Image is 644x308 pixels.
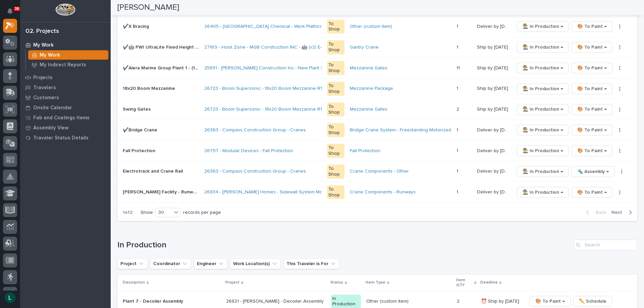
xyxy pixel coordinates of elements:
[350,148,380,154] a: Fall Protection
[327,123,344,137] div: To Shop
[204,24,324,29] a: 26405 - [GEOGRAPHIC_DATA] Chemical - Work Platform
[117,182,637,203] tr: [PERSON_NAME] Facility - Runways[PERSON_NAME] Facility - Runways 26834 - [PERSON_NAME] Homes - Si...
[350,189,416,195] a: Crane Components - Runways
[477,167,510,174] p: Deliver by 10/6/25
[327,82,344,96] div: To Shop
[204,189,391,195] a: 26834 - [PERSON_NAME] Homes - Sidewall System Modification and P-Wall Set System
[26,60,111,69] a: My Indirect Reports
[33,135,89,141] p: Traveler Status Details
[204,65,377,71] a: 25891 - [PERSON_NAME] Construction Inc - New Plant Setup - Mezzanine Project
[457,188,460,195] p: 1
[117,140,637,161] tr: Fall ProtectionFall Protection 26797 - Modular Devices - Fall Protection To ShopFall Protection 1...
[577,126,607,134] span: 🎨 To Paint →
[117,240,571,250] h1: In Production
[3,4,17,18] button: Notifications
[123,126,159,133] p: ✔️Bridge Crane
[327,144,344,158] div: To Shop
[117,204,138,221] p: 1 of 2
[572,166,614,177] button: 🔩 Assembly →
[327,40,344,54] div: To Shop
[517,42,569,53] button: 👨‍🏭 In Production →
[350,169,409,174] a: Crane Components - Other
[327,165,344,179] div: To Shop
[123,84,176,91] p: 18x20 Boom Mezzanine
[477,188,510,195] p: Deliver by 10/6/25
[123,22,150,29] p: ✔️X Bracing
[535,297,565,305] span: 🎨 To Paint →
[33,115,90,121] p: Fab and Coatings Items
[517,166,569,177] button: 👨‍🏭 In Production →
[55,3,75,16] img: Workspace Logo
[457,105,461,112] p: 2
[573,296,612,307] button: ✏️ Schedule
[141,210,153,215] p: Show
[477,126,510,133] p: Deliver by 10/6/25
[577,64,607,72] span: 🎨 To Paint →
[123,64,200,71] p: ✔️Alera Marine Group Plant 1 - (11) 12' Manual Rolling Mezzanine Gates
[33,42,54,48] p: My Work
[117,3,179,12] h2: [PERSON_NAME]
[523,188,563,196] span: 👨‍🏭 In Production →
[327,103,344,117] div: To Shop
[457,126,460,133] p: 1
[117,99,637,120] tr: Swing GatesSwing Gates 26723 - Boom Supersonic - 18x20 Boom Mezzanine R1 To ShopMezzanine Gates 2...
[577,22,607,30] span: 🎨 To Paint →
[117,58,637,78] tr: ✔️Alera Marine Group Plant 1 - (11) 12' Manual Rolling Mezzanine Gates✔️Alera Marine Group Plant ...
[204,107,322,112] a: 26723 - Boom Supersonic - 18x20 Boom Mezzanine R1
[150,258,191,269] button: Coordinator
[579,297,606,305] span: ✏️ Schedule
[25,28,59,35] div: 02. Projects
[523,168,563,176] span: 👨‍🏭 In Production →
[523,105,563,113] span: 👨‍🏭 In Production →
[523,85,563,93] span: 👨‍🏭 In Production →
[523,22,563,30] span: 👨‍🏭 In Production →
[123,279,145,286] p: Description
[523,43,563,51] span: 👨‍🏭 In Production →
[457,43,460,50] p: 1
[517,83,569,94] button: 👨‍🏭 In Production →
[457,22,460,29] p: 1
[117,16,637,37] tr: ✔️X Bracing✔️X Bracing 26405 - [GEOGRAPHIC_DATA] Chemical - Work Platform To ShopOther (custom it...
[33,85,56,91] p: Travelers
[327,61,344,75] div: To Shop
[609,209,637,215] button: Next
[517,125,569,135] button: 👨‍🏭 In Production →
[457,167,460,174] p: 1
[230,258,281,269] button: Work Location(s)
[577,85,607,93] span: 🎨 To Paint →
[581,209,609,215] button: Back
[33,105,72,111] p: Onsite Calendar
[611,209,626,215] span: Next
[577,43,607,51] span: 🎨 To Paint →
[572,42,612,53] button: 🎨 To Paint →
[20,123,111,133] a: Assembly View
[156,209,172,216] div: 30
[350,86,393,91] a: Mezzanine Package
[457,297,461,304] p: 2
[592,209,606,215] span: Back
[204,45,389,50] a: 27169 - Hoist Zone - MGB Construction INC - 🤖 (v2) E-Commerce Order with Fab Item
[574,240,637,250] input: Search
[20,93,111,103] a: Customers
[350,45,379,50] a: Gantry Crane
[194,258,227,269] button: Engineer
[481,297,521,304] p: ⏰ Ship by [DATE]
[123,43,200,50] p: ✔️🤖 PWI UltraLite Fixed Height Gantry Crane
[350,107,387,112] a: Mezzanine Gates
[117,120,637,140] tr: ✔️Bridge Crane✔️Bridge Crane 26363 - Compass Construction Group - Cranes To ShopBridge Crane Syst...
[20,72,111,82] a: Projects
[477,105,509,112] p: Ship by [DATE]
[15,6,19,11] p: 36
[477,22,510,29] p: Deliver by 9/29/25
[477,64,509,71] p: Ship by [DATE]
[117,78,637,99] tr: 18x20 Boom Mezzanine18x20 Boom Mezzanine 26723 - Boom Supersonic - 18x20 Boom Mezzanine R1 To Sho...
[204,86,322,91] a: 26723 - Boom Supersonic - 18x20 Boom Mezzanine R1
[366,279,385,286] p: Item Type
[123,105,152,112] p: Swing Gates
[40,62,86,68] p: My Indirect Reports
[477,147,510,154] p: Deliver by 10/6/25
[20,103,111,113] a: Onsite Calendar
[457,84,460,91] p: 1
[523,147,563,155] span: 👨‍🏭 In Production →
[225,279,239,286] p: Project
